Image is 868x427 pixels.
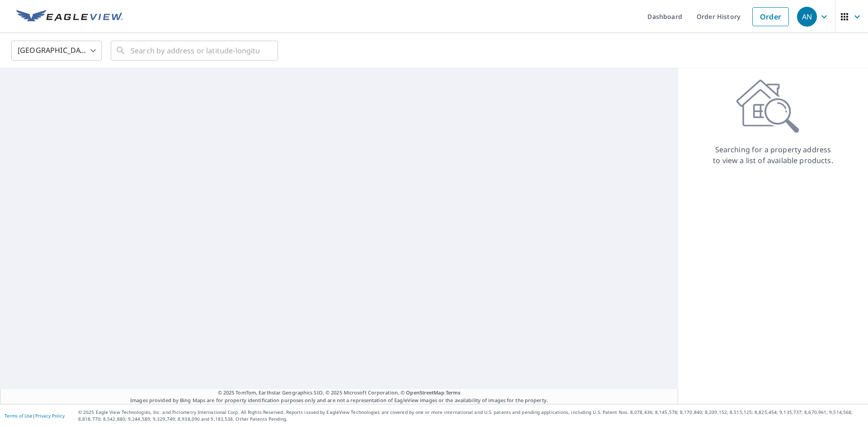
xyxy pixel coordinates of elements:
p: © 2025 Eagle View Technologies, Inc. and Pictometry International Corp. All Rights Reserved. Repo... [78,409,863,422]
a: Terms [446,389,461,396]
p: | [5,413,65,418]
a: Order [752,7,789,26]
div: AN [797,7,817,27]
a: Privacy Policy [35,413,65,419]
input: Search by address or latitude-longitude [131,38,259,63]
p: Searching for a property address to view a list of available products. [712,144,834,166]
span: © 2025 TomTom, Earthstar Geographics SIO, © 2025 Microsoft Corporation, © [218,389,461,397]
div: [GEOGRAPHIC_DATA] [11,38,102,63]
a: Terms of Use [5,413,33,419]
a: OpenStreetMap [406,389,444,396]
img: EV Logo [16,10,123,23]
